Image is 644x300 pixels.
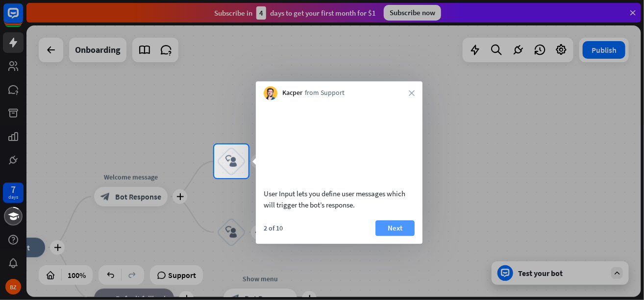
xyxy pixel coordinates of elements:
div: User Input lets you define user messages which will trigger the bot’s response. [264,188,415,210]
div: 2 of 10 [264,224,283,232]
i: block_user_input [225,156,237,167]
span: from Support [305,89,345,98]
i: close [409,90,415,96]
button: Next [375,220,415,236]
span: Kacper [282,89,302,98]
